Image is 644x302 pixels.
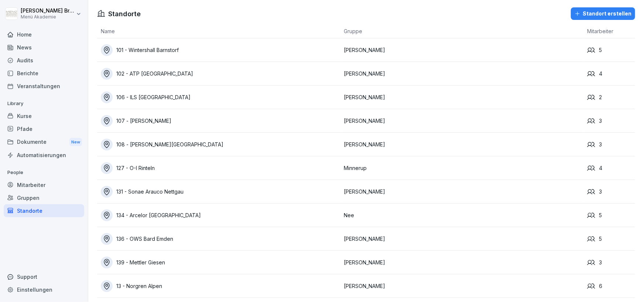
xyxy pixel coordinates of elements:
div: 5 [587,235,635,243]
div: 3 [587,117,635,125]
a: Berichte [4,67,84,80]
td: Minnerup [340,156,584,180]
a: 106 - ILS [GEOGRAPHIC_DATA] [101,91,340,103]
div: 5 [587,46,635,54]
td: [PERSON_NAME] [340,109,584,133]
h1: Standorte [108,9,141,19]
td: [PERSON_NAME] [340,251,584,274]
p: Library [4,98,84,110]
a: 139 - Mettler Giesen [101,257,340,268]
td: [PERSON_NAME] [340,274,584,298]
div: 4 [587,164,635,172]
a: 127 - O-I Rinteln [101,162,340,174]
a: Standorte [4,204,84,217]
td: [PERSON_NAME] [340,86,584,109]
div: 6 [587,282,635,290]
div: Standort erstellen [575,10,631,18]
div: 3 [587,140,635,149]
a: 102 - ATP [GEOGRAPHIC_DATA] [101,68,340,80]
th: Name [97,24,340,38]
a: 136 - OWS Bard Emden [101,233,340,245]
a: Veranstaltungen [4,80,84,93]
a: 131 - Sonae Arauco Nettgau [101,186,340,198]
a: 107 - [PERSON_NAME] [101,115,340,127]
div: 2 [587,93,635,101]
a: 108 - [PERSON_NAME][GEOGRAPHIC_DATA] [101,139,340,150]
a: Einstellungen [4,283,84,296]
td: [PERSON_NAME] [340,62,584,86]
div: 5 [587,211,635,219]
a: 134 - Arcelor [GEOGRAPHIC_DATA] [101,209,340,221]
div: 3 [587,188,635,196]
td: [PERSON_NAME] [340,38,584,62]
button: Standort erstellen [571,7,635,20]
div: Dokumente [4,135,84,149]
div: New [69,138,82,146]
a: Pfade [4,122,84,135]
a: Gruppen [4,191,84,204]
a: Mitarbeiter [4,178,84,191]
a: Kurse [4,110,84,122]
td: [PERSON_NAME] [340,180,584,204]
p: People [4,167,84,178]
td: [PERSON_NAME] [340,227,584,251]
td: Nee [340,204,584,227]
td: [PERSON_NAME] [340,133,584,156]
a: Home [4,28,84,41]
a: 13 - Norgren Alpen [101,280,340,292]
p: [PERSON_NAME] Bruns [21,8,75,14]
div: 4 [587,70,635,78]
th: Mitarbeiter [583,24,635,38]
p: Menü Akademie [21,14,75,20]
a: Audits [4,54,84,67]
a: Automatisierungen [4,149,84,162]
div: Support [4,270,84,283]
a: DokumenteNew [4,135,84,149]
a: 101 - Wintershall Barnstorf [101,44,340,56]
th: Gruppe [340,24,584,38]
div: 3 [587,258,635,267]
a: News [4,41,84,54]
